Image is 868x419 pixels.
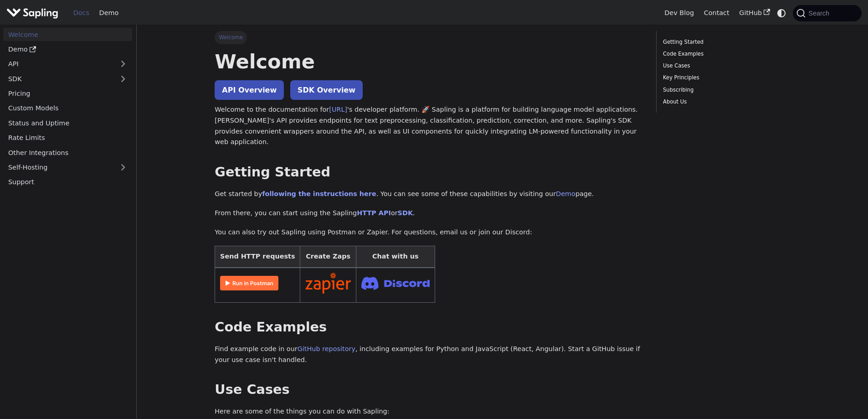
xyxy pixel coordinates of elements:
img: Sapling.ai [6,6,58,20]
a: GitHub [734,6,775,20]
a: Other Integrations [3,146,132,159]
a: Sapling.aiSapling.ai [6,6,62,20]
th: Create Zaps [300,246,356,268]
a: SDK Overview [290,80,363,100]
img: Connect in Zapier [305,273,351,294]
p: Find example code in our , including examples for Python and JavaScript (React, Angular). Start a... [215,344,643,366]
a: GitHub repository [298,345,355,352]
a: Welcome [3,28,132,41]
a: SDK [398,209,413,217]
a: Demo [3,43,132,56]
a: Contact [699,6,734,20]
th: Chat with us [356,246,435,268]
a: About Us [663,98,786,106]
a: Pricing [3,87,132,100]
h2: Use Cases [215,382,643,398]
a: Getting Started [663,38,786,47]
p: From there, you can start using the Sapling or . [215,208,643,219]
a: HTTP API [357,209,391,217]
img: Join Discord [361,274,430,293]
a: Support [3,176,132,189]
a: Status and Uptime [3,116,132,129]
a: Subscribing [663,86,786,94]
button: Expand sidebar category 'API' [114,57,132,71]
a: Demo [556,190,575,197]
nav: Breadcrumbs [215,31,643,44]
button: Switch between dark and light mode (currently system mode) [775,6,788,20]
a: API [3,57,114,71]
a: Self-Hosting [3,161,132,174]
a: API Overview [215,80,284,100]
a: Code Examples [663,50,786,58]
a: SDK [3,72,114,85]
button: Search (Command+K) [793,5,861,21]
a: Docs [68,6,94,20]
a: Rate Limits [3,131,132,145]
h1: Welcome [215,49,643,74]
a: [URL] [329,106,347,113]
p: Here are some of the things you can do with Sapling: [215,406,643,417]
img: Run in Postman [220,276,278,290]
th: Send HTTP requests [215,246,300,268]
span: Search [806,10,835,17]
a: Dev Blog [659,6,699,20]
a: Key Principles [663,73,786,82]
p: Get started by . You can see some of these capabilities by visiting our page. [215,189,643,200]
a: following the instructions here [262,190,376,197]
p: Welcome to the documentation for 's developer platform. 🚀 Sapling is a platform for building lang... [215,104,643,148]
h2: Getting Started [215,164,643,181]
a: Custom Models [3,102,132,115]
button: Expand sidebar category 'SDK' [114,72,132,85]
p: You can also try out Sapling using Postman or Zapier. For questions, email us or join our Discord: [215,227,643,238]
span: Welcome [215,31,247,44]
a: Demo [94,6,123,20]
a: Use Cases [663,62,786,70]
h2: Code Examples [215,319,643,336]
